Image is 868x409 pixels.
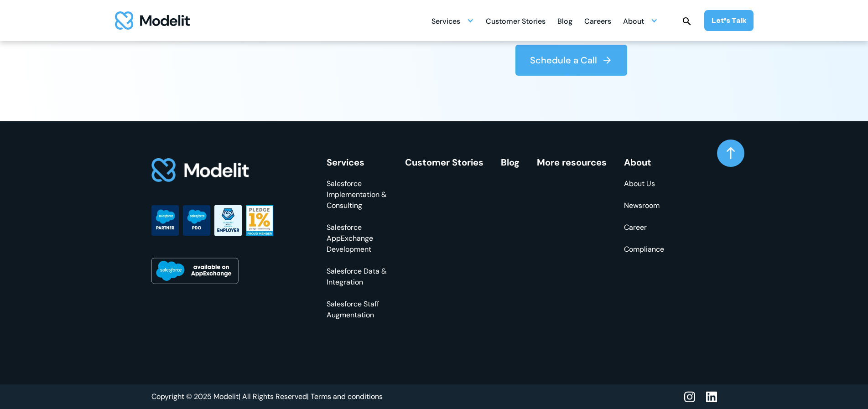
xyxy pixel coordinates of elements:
a: Compliance [624,244,664,255]
div: Let’s Talk [712,16,746,26]
button: Schedule a Call [515,45,627,76]
a: Blog [557,12,572,30]
div: Schedule a Call [530,54,597,67]
img: arrow up [727,147,735,160]
a: More resources [537,156,607,168]
a: Newsroom [624,200,664,211]
a: Blog [501,156,520,168]
a: Terms and conditions [311,392,383,402]
div: Blog [557,13,572,31]
span: | [307,392,309,401]
a: About Us [624,178,664,189]
a: Customer Stories [486,12,546,30]
img: instagram icon [684,391,695,403]
a: Customer Stories [405,156,483,168]
img: modelit logo [115,11,190,30]
a: Career [624,222,664,233]
div: Copyright © 2025 Modelit [151,392,309,402]
a: Salesforce AppExchange Development [327,222,388,255]
span: | [239,392,240,401]
a: Salesforce Data & Integration [327,266,388,288]
div: Services [431,12,474,30]
div: Customer Stories [486,13,546,31]
img: arrow right [602,55,613,66]
div: Services [431,13,460,31]
img: footer logo [151,157,250,183]
a: Let’s Talk [704,10,754,31]
div: About [624,157,664,167]
span: All Rights Reserved [242,392,307,401]
div: Services [327,157,388,167]
a: Careers [584,12,611,30]
div: About [623,12,658,30]
div: About [623,13,644,31]
a: home [115,11,190,30]
a: Salesforce Implementation & Consulting [327,178,388,211]
a: Salesforce Staff Augmentation [327,299,388,321]
div: Careers [584,13,611,31]
img: linkedin icon [706,391,717,403]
